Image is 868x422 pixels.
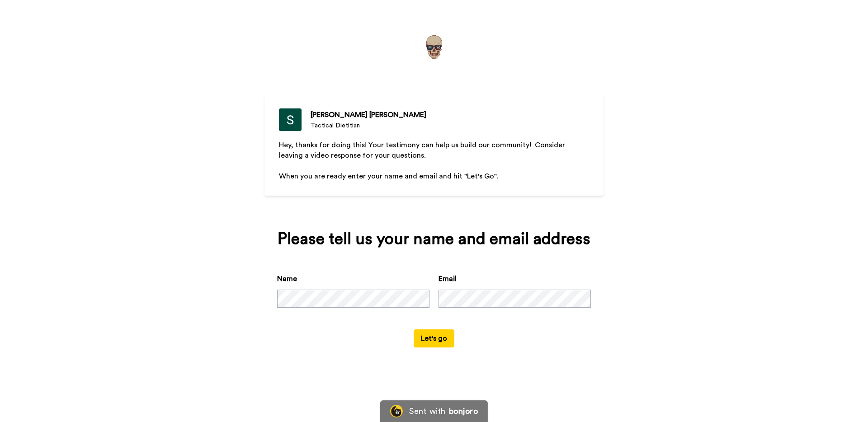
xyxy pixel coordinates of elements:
[409,407,445,415] div: Sent with
[277,273,297,284] label: Name
[279,108,302,131] img: Tactical Dietitian
[277,230,591,248] div: Please tell us your name and email address
[311,109,426,120] div: [PERSON_NAME] [PERSON_NAME]
[311,121,426,130] div: Tactical Dietitian
[279,173,499,180] span: When you are ready enter your name and email and hit "Let's Go".
[380,400,488,422] a: Bonjoro LogoSent withbonjoro
[416,29,452,65] img: https://cdn.bonjoro.com/media/457ea280-f0f4-4004-9802-47162eff5e20/824c1628-734f-4264-8d2b-6eb5ab...
[439,273,457,284] label: Email
[279,141,567,159] span: Hey, thanks for doing this! Your testimony can help us build our community! Consider leaving a vi...
[414,329,454,347] button: Let's go
[390,405,403,417] img: Bonjoro Logo
[449,407,478,415] div: bonjoro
